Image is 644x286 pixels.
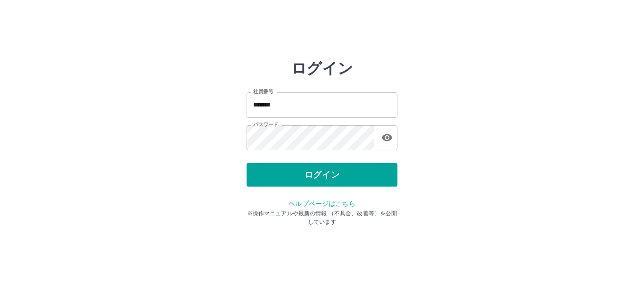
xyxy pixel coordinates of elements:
label: 社員番号 [253,88,273,95]
button: ログイン [247,163,397,187]
a: ヘルプページはこちら [289,200,355,207]
label: パスワード [253,121,278,128]
h2: ログイン [291,59,353,77]
p: ※操作マニュアルや最新の情報 （不具合、改善等）を公開しています [247,209,397,226]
